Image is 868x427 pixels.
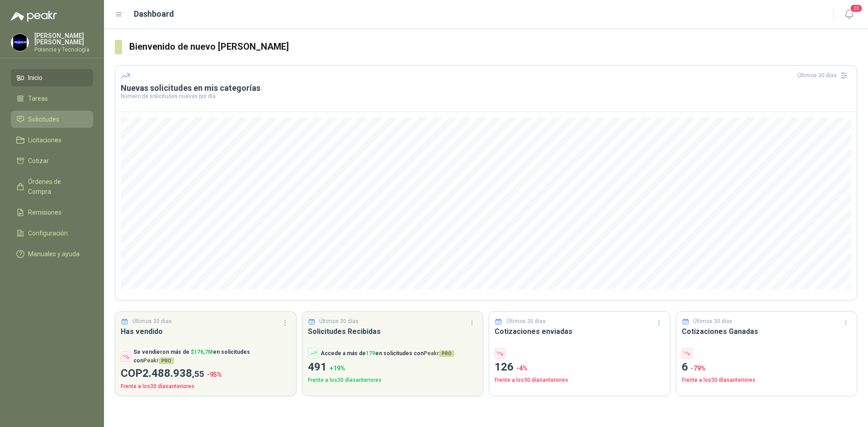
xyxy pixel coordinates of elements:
[159,357,174,364] span: PRO
[28,114,59,124] span: Solicitudes
[121,365,291,382] p: COP
[129,40,857,54] h3: Bienvenido de nuevo [PERSON_NAME]
[121,94,851,99] p: Número de solicitudes nuevas por día
[11,173,93,200] a: Órdenes de Compra
[693,317,732,326] p: Últimos 30 días
[191,349,213,355] span: $ 176,7M
[28,177,85,197] span: Órdenes de Compra
[121,326,291,337] h3: Has vendido
[11,90,93,107] a: Tareas
[28,156,49,166] span: Cotizar
[11,204,93,221] a: Remisiones
[207,371,222,378] span: -95 %
[691,365,706,372] span: -79 %
[133,348,291,365] p: Se vendieron más de en solicitudes con
[495,359,665,376] p: 126
[308,376,478,385] p: Frente a los 30 días anteriores
[506,317,546,326] p: Últimos 30 días
[850,4,863,13] span: 20
[28,135,61,145] span: Licitaciones
[682,359,852,376] p: 6
[28,249,80,259] span: Manuales y ayuda
[424,350,454,357] span: Peakr
[132,317,172,326] p: Últimos 30 días
[143,357,174,364] span: Peakr
[308,359,478,376] p: 491
[28,94,48,103] span: Tareas
[121,382,291,391] p: Frente a los 30 días anteriores
[142,367,204,380] span: 2.488.938
[34,33,93,45] p: [PERSON_NAME] [PERSON_NAME]
[11,225,93,242] a: Configuración
[366,350,375,357] span: 179
[134,8,174,20] h1: Dashboard
[28,73,42,83] span: Inicio
[682,326,852,337] h3: Cotizaciones Ganadas
[495,376,665,385] p: Frente a los 30 días anteriores
[121,83,851,94] h3: Nuevas solicitudes en mis categorías
[34,47,93,52] p: Potencia y Tecnología
[11,245,93,263] a: Manuales y ayuda
[11,11,57,22] img: Logo peakr
[11,69,93,86] a: Inicio
[11,34,28,51] img: Company Logo
[330,365,345,372] span: + 19 %
[319,317,359,326] p: Últimos 30 días
[11,131,93,149] a: Licitaciones
[516,365,528,372] span: -4 %
[28,228,68,238] span: Configuración
[841,6,857,23] button: 20
[11,111,93,128] a: Solicitudes
[28,207,61,217] span: Remisiones
[192,369,204,379] span: ,55
[682,376,852,385] p: Frente a los 30 días anteriores
[439,350,454,357] span: PRO
[495,326,665,337] h3: Cotizaciones enviadas
[308,326,478,337] h3: Solicitudes Recibidas
[321,349,454,358] p: Accede a más de en solicitudes con
[11,152,93,169] a: Cotizar
[797,68,851,83] div: Últimos 30 días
